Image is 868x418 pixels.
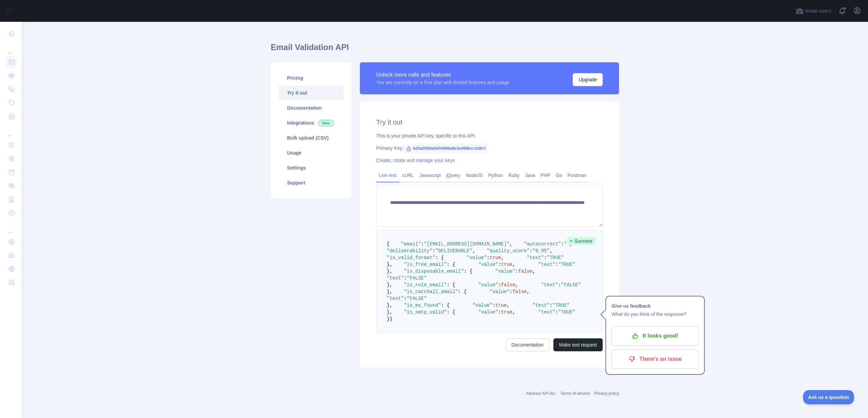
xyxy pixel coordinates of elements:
a: Pricing [279,70,344,85]
span: } [387,316,389,322]
p: It looks good! [617,330,694,342]
div: You are currently on a free plan with limited features and usage [376,79,510,86]
span: true [489,255,501,260]
a: Integrations New [279,115,344,130]
span: : [432,248,435,254]
span: "[EMAIL_ADDRESS][DOMAIN_NAME]" [424,241,510,247]
span: : { [447,282,455,288]
span: b20a0059a0d34696a8e3e488bcc2d8cf [403,143,488,154]
span: , [472,248,475,254]
span: "value" [490,289,510,294]
span: : [515,269,518,274]
a: Javascript [417,170,444,181]
div: ... [5,221,16,234]
a: Ruby [506,170,522,181]
span: true [495,303,507,308]
span: "FALSE" [407,296,427,301]
span: "is_disposable_email" [404,269,464,274]
a: Try it out [279,85,344,100]
span: "is_free_email" [404,262,447,267]
span: "is_valid_format" [387,255,435,260]
span: }, [387,309,393,315]
span: : [498,262,501,267]
button: It looks good! [612,326,699,345]
span: "" [564,241,570,247]
h1: Email Validation API [271,42,619,58]
span: , [515,282,518,288]
span: Success [567,237,596,245]
h2: Try it out [376,117,603,127]
p: There's an issue [617,353,694,365]
span: "FALSE" [561,282,581,288]
h1: Give us feedback [612,302,699,310]
span: "text" [387,296,404,301]
span: : { [447,262,455,267]
span: : [550,303,552,308]
span: "DELIVERABLE" [435,248,472,254]
span: Invite users [805,7,831,15]
p: What do you think of the response? [612,310,699,318]
span: : { [458,289,467,294]
span: : [510,289,512,294]
span: "value" [478,282,498,288]
div: This is your private API key, specific to this API. [376,132,603,139]
span: "text" [541,282,558,288]
div: Unlock more calls and features [376,71,510,79]
span: }, [387,282,393,288]
span: "text" [387,275,404,281]
a: cURL [399,170,417,181]
span: true [501,262,513,267]
div: ... [5,41,16,54]
span: "0.95" [533,248,550,254]
button: Invite users [794,5,833,16]
a: Terms of service [560,391,590,396]
span: : [421,241,424,247]
span: } [389,316,392,322]
span: : [498,282,501,288]
span: : { [464,269,472,274]
span: , [527,289,530,294]
div: Primary Key: [376,145,603,151]
span: : { [435,255,444,260]
span: "email" [401,241,421,247]
span: : [498,309,501,315]
span: : [558,282,561,288]
span: "TRUE" [547,255,564,260]
span: , [507,303,510,308]
span: "FALSE" [407,275,427,281]
a: Java [522,170,538,181]
span: : [555,309,558,315]
span: }, [387,262,393,267]
span: "value" [467,255,487,260]
span: }, [387,303,393,308]
a: Settings [279,160,344,175]
span: true [501,309,513,315]
span: , [550,248,552,254]
a: Live test [376,170,399,181]
span: "value" [478,262,498,267]
a: Python [485,170,506,181]
a: Privacy policy [594,391,619,396]
a: Go [553,170,565,181]
span: }, [387,269,393,274]
span: "TRUE" [558,262,575,267]
span: , [513,262,515,267]
a: Documentation [279,100,344,115]
span: : [404,296,406,301]
span: , [501,255,504,260]
a: Abstract API Inc. [526,391,556,396]
span: "TRUE" [558,309,575,315]
span: : [555,262,558,267]
span: : [487,255,489,260]
span: { [387,241,389,247]
a: Postman [565,170,589,181]
a: Usage [279,145,344,160]
button: There's an issue [612,350,699,369]
span: "quality_score" [487,248,530,254]
a: Documentation [506,338,549,351]
div: ... [5,124,16,138]
span: "text" [538,262,555,267]
span: "value" [478,309,498,315]
span: "is_role_email" [404,282,447,288]
span: : [493,303,495,308]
